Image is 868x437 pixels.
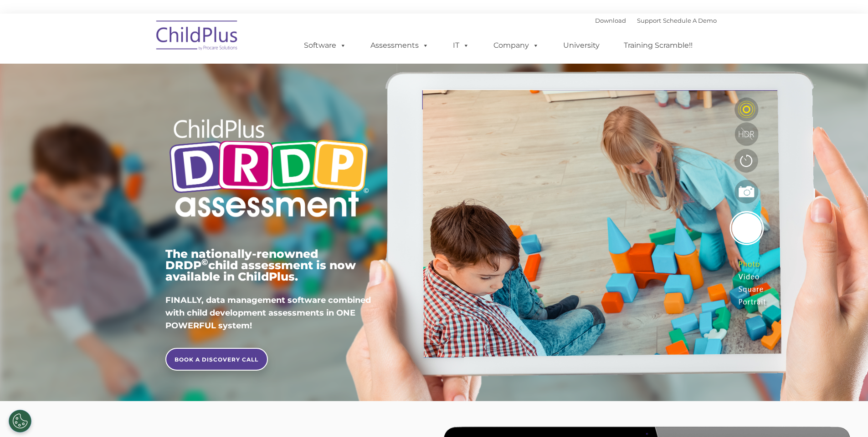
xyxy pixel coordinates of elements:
[595,17,626,24] a: Download
[295,36,355,55] a: Software
[201,257,208,267] sup: ©
[484,36,548,55] a: Company
[165,107,372,232] img: Copyright - DRDP Logo Light
[637,17,661,24] a: Support
[615,36,702,55] a: Training Scramble!!
[554,36,609,55] a: University
[165,247,356,283] span: The nationally-renowned DRDP child assessment is now available in ChildPlus.
[663,17,717,24] a: Schedule A Demo
[9,410,31,432] button: Cookies Settings
[595,17,717,24] font: |
[165,348,268,371] a: BOOK A DISCOVERY CALL
[165,295,371,331] span: FINALLY, data management software combined with child development assessments in ONE POWERFUL sys...
[361,36,438,55] a: Assessments
[152,14,243,60] img: ChildPlus by Procare Solutions
[444,36,478,55] a: IT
